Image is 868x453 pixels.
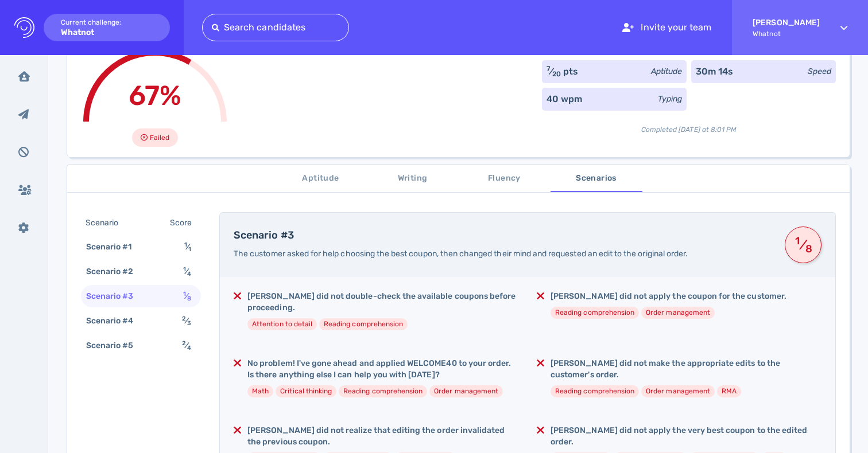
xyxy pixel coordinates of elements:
[83,214,132,231] div: Scenario
[551,358,821,381] h5: [PERSON_NAME] did not make the appropriate edits to the customer's order.
[547,65,578,79] div: ⁄ pts
[182,315,186,322] sup: 2
[187,344,191,352] sub: 4
[651,65,682,77] div: Aptitude
[234,229,771,242] h4: Scenario #3
[234,249,688,259] span: The customer asked for help choosing the best coupon, then changed their mind and requested an ed...
[793,240,802,242] sup: 1
[552,70,561,78] sub: 20
[129,79,181,112] span: 67%
[276,385,336,397] li: Critical thinking
[183,267,191,276] span: ⁄
[188,245,191,253] sub: 1
[187,319,191,327] sub: 3
[753,18,820,28] strong: [PERSON_NAME]
[183,265,186,273] sup: 1
[182,341,191,350] span: ⁄
[717,385,741,397] li: RMA
[187,295,191,302] sub: 8
[182,339,186,347] sup: 2
[641,307,715,319] li: Order management
[84,313,148,329] div: Scenario #4
[150,131,169,145] span: Failed
[551,307,639,319] li: Reading comprehension
[339,385,427,397] li: Reading comprehension
[183,291,191,301] span: ⁄
[753,30,820,38] span: Whatnot
[793,235,813,255] span: ⁄
[808,65,831,77] div: Speed
[182,316,191,326] span: ⁄
[696,65,733,79] div: 30m 14s
[187,270,191,278] sub: 4
[84,263,148,280] div: Scenario #2
[542,115,836,135] div: Completed [DATE] at 8:01 PM
[184,242,191,252] span: ⁄
[247,358,518,381] h5: No problem! I've gone ahead and applied WELCOME40 to your order. Is there anything else I can hel...
[641,385,715,397] li: Order management
[547,92,582,106] div: 40 wpm
[551,425,821,448] h5: [PERSON_NAME] did not apply the very best coupon to the edited order.
[804,248,813,250] sub: 8
[429,385,503,397] li: Order management
[247,385,273,397] li: Math
[282,171,360,186] span: Aptitude
[84,239,146,255] div: Scenario #1
[247,425,518,448] h5: [PERSON_NAME] did not realize that editing the order invalidated the previous coupon.
[183,290,186,298] sup: 1
[247,318,317,330] li: Attention to detail
[168,214,199,231] div: Score
[184,241,187,248] sup: 1
[84,337,148,354] div: Scenario #5
[84,288,148,304] div: Scenario #3
[374,171,452,186] span: Writing
[658,93,682,105] div: Typing
[319,318,408,330] li: Reading comprehension
[547,65,551,73] sup: 7
[557,171,635,186] span: Scenarios
[247,291,518,314] h5: [PERSON_NAME] did not double-check the available coupons before proceeding.
[551,291,786,302] h5: [PERSON_NAME] did not apply the coupon for the customer.
[466,171,544,186] span: Fluency
[551,385,639,397] li: Reading comprehension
